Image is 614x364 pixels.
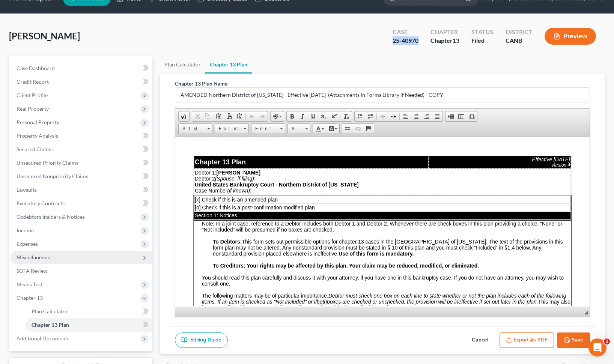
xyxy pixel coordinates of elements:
a: Justify [432,111,442,121]
span: Lawsuits [17,187,37,193]
a: Credit Report [11,75,152,89]
div: 25-40970 [393,36,418,45]
span: 13 [453,37,459,44]
span: Miscellaneous [17,254,50,260]
a: Table [456,111,467,121]
a: Undo [247,111,257,121]
div: Chapter [430,36,459,45]
span: Means Test [17,281,42,287]
div: Filed [471,36,494,45]
a: Anchor [363,124,374,134]
a: Font [251,123,285,134]
a: Bold [287,111,297,121]
iframe: Rich Text Editor, document-ckeditor [175,137,590,306]
a: SOFA Review [11,264,152,278]
span: Format [215,124,241,134]
a: Secured Claims [11,143,152,156]
button: Preview [545,28,596,45]
a: Unlink [353,124,363,134]
a: Property Analysis [11,129,152,143]
input: Enter name... [175,88,590,102]
span: SOFA Review [17,268,48,274]
a: Subscript [318,111,329,121]
a: Superscript [329,111,339,121]
div: Status [471,28,494,36]
span: [PERSON_NAME] [9,30,80,41]
a: Paste [213,111,224,121]
span: 2 [604,338,610,344]
a: Plan Calculator [26,305,152,318]
span: Case Dashboard [17,65,55,71]
span: Chapter 13 [17,295,43,301]
a: Link [342,124,353,134]
div: Case [393,28,418,36]
button: Save [557,332,590,348]
a: Cut [192,111,203,121]
a: Paste as plain text [224,111,234,121]
span: Personal Property [17,119,59,125]
a: Text Color [313,124,326,134]
a: Executory Contracts [11,197,152,210]
a: Plan Calculator [160,56,205,74]
a: Document Properties [179,111,189,121]
a: Case Dashboard [11,62,152,75]
a: Chapter 13 Plan [205,56,252,74]
span: Codebtors Insiders & Notices [17,214,85,220]
div: Chapter [430,28,459,36]
a: Align Left [400,111,411,121]
a: Italic [297,111,308,121]
a: Decrease Indent [378,111,388,121]
span: Property Analysis [17,132,58,139]
a: Paste from Word [234,111,245,121]
a: Lawsuits [11,183,152,197]
label: Chapter 13 Plan Name [175,80,227,87]
a: Chapter 13 Plan [26,318,152,332]
span: Client Profile [17,92,48,98]
a: Insert Page Break for Printing [445,111,456,121]
span: Resize [584,311,588,314]
span: Styles [179,124,205,134]
a: Spell Checker [271,111,284,121]
span: Executory Contracts [17,200,65,206]
a: Insert/Remove Bulleted List [365,111,376,121]
span: Font [251,124,278,134]
span: Credit Report [17,78,49,85]
u: both [141,162,152,168]
a: Unsecured Nonpriority Claims [11,170,152,183]
span: Expenses [17,241,38,247]
a: Align Right [421,111,432,121]
span: Additional Documents [17,335,69,341]
a: Center [411,111,421,121]
a: Styles [178,123,212,134]
a: Redo [257,111,268,121]
a: Remove Format [341,111,352,121]
a: Copy [203,111,213,121]
a: Background Color [326,124,339,134]
button: Cancel [464,332,497,348]
a: Editing Guide [175,332,228,348]
a: Increase Indent [388,111,399,121]
span: Unsecured Nonpriority Claims [17,173,88,179]
span: Plan Calculator [32,308,68,314]
span: Income [17,227,34,233]
a: Insert/Remove Numbered List [355,111,365,121]
div: District [506,28,533,36]
span: Size [288,124,303,134]
a: Underline [308,111,318,121]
